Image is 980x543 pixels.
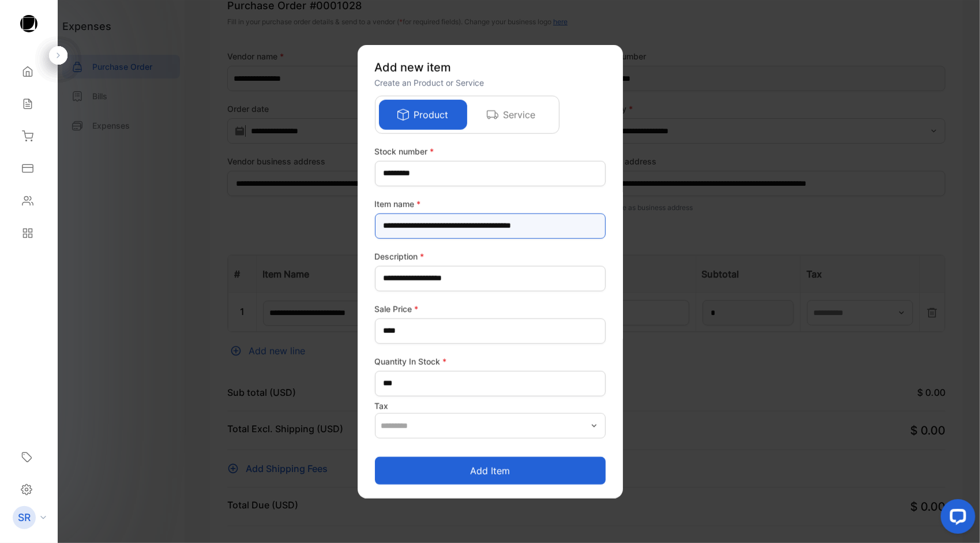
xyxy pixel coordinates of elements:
p: Product [414,107,448,121]
p: Service [503,107,535,121]
label: Quantity In Stock [375,355,606,367]
span: Create an Product or Service [375,77,485,87]
label: Tax [375,399,606,411]
p: Add new item [375,58,606,76]
label: Stock number [375,145,606,157]
iframe: LiveChat chat widget [932,495,980,543]
label: Sale Price [375,302,606,314]
label: Description [375,250,606,262]
img: logo [20,15,37,32]
p: SR [18,510,31,525]
label: Item name [375,197,606,209]
button: Add item [375,457,606,485]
